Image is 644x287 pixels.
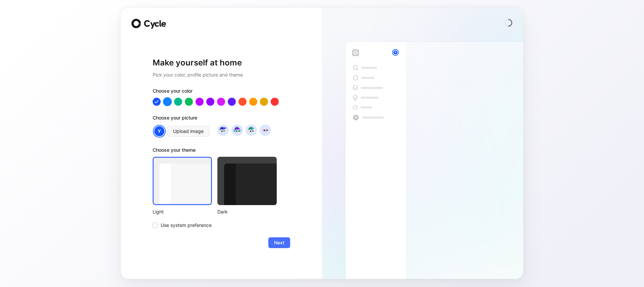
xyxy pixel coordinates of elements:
h2: Pick your color, profile picture and theme [153,71,290,79]
img: avatar [218,126,227,135]
div: Choose your theme [153,146,277,157]
span: Use system preference [161,221,212,229]
button: Upload image [167,126,209,137]
img: avatar [232,126,241,135]
div: Choose your color [153,87,290,98]
div: Choose your picture [153,114,290,125]
img: avatar [261,126,270,135]
img: workspace-default-logo-wX5zAyuM.png [352,49,359,56]
div: Y [154,126,165,137]
div: Dark [217,208,277,216]
div: Light [153,208,212,216]
img: avatar [247,126,256,135]
span: Upload image [173,127,204,135]
h1: Make yourself at home [153,57,290,68]
span: Next [274,239,284,247]
button: Next [268,237,290,248]
div: Y [393,50,398,55]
